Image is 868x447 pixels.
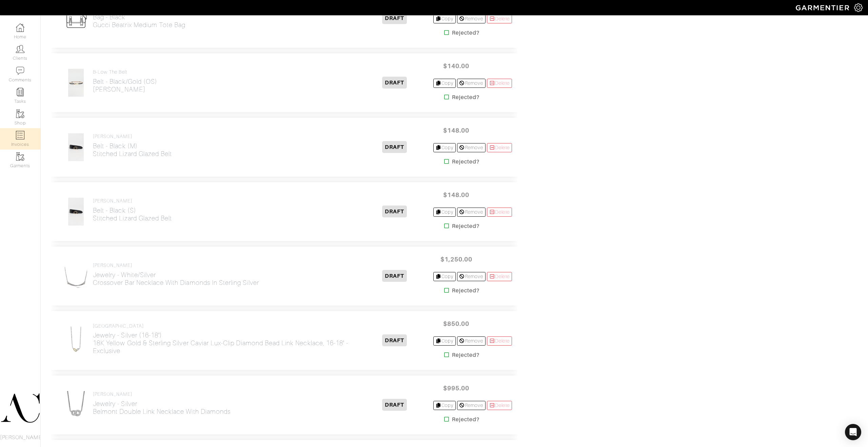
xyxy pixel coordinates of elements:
[382,334,407,346] span: DRAFT
[457,143,485,152] a: Remove
[433,272,456,281] a: Copy
[487,272,512,281] a: Delete
[457,336,485,346] a: Remove
[436,123,477,138] span: $148.00
[845,424,861,440] div: Open Intercom Messenger
[16,152,24,161] img: garments-icon-b7da505a4dc4fd61783c78ac3ca0ef83fa9d6f193b1c9dc38574b1d14d53ca28.png
[452,93,479,101] strong: Rejected?
[93,69,157,93] a: B-Low The Belt Belt - Black/Gold (OS)[PERSON_NAME]
[457,14,485,23] a: Remove
[93,263,259,268] h4: [PERSON_NAME]
[382,77,407,89] span: DRAFT
[93,13,185,29] h2: Bag - Black Gucci Beatrix medium tote bag
[93,69,157,75] h4: B-Low The Belt
[452,158,479,166] strong: Rejected?
[382,12,407,24] span: DRAFT
[487,14,512,23] a: Delete
[93,323,356,329] h4: [GEOGRAPHIC_DATA]
[487,401,512,410] a: Delete
[487,208,512,217] a: Delete
[792,2,854,14] img: garmentier-logo-header-white-b43fb05a5012e4ada735d5af1a66efaba907eab6374d6393d1fbf88cb4ef424d.png
[433,143,456,152] a: Copy
[93,323,356,355] a: [GEOGRAPHIC_DATA] Jewelry - Silver (16-18'')18K Yellow Gold & Sterling Silver Caviar Lux-Clip Dia...
[16,66,24,75] img: comment-icon-a0a6a9ef722e966f86d9cbdc48e553b5cf19dbc54f86b18d962a5391bc8f6eb6.png
[16,88,24,96] img: reminder-icon-8004d30b9f0a5d33ae49ab947aed9ed385cf756f9e5892f1edd6e32f2345188e.png
[433,208,456,217] a: Copy
[93,198,172,204] h4: [PERSON_NAME]
[436,59,477,73] span: $140.00
[452,222,479,230] strong: Rejected?
[436,188,477,202] span: $148.00
[436,316,477,331] span: $850.00
[382,206,407,217] span: DRAFT
[436,252,477,267] span: $1,250.00
[457,272,485,281] a: Remove
[452,29,479,37] strong: Rejected?
[93,142,172,158] h2: Belt - Black (M) Stitched Lizard Glazed Belt
[382,270,407,282] span: DRAFT
[436,381,477,395] span: $995.00
[93,331,356,355] h2: Jewelry - Silver (16-18'') 18K Yellow Gold & Sterling Silver Caviar Lux-Clip Diamond Bead Link Ne...
[93,198,172,222] a: [PERSON_NAME] Belt - Black (S)Stitched Lizard Glazed Belt
[487,336,512,346] a: Delete
[16,110,24,118] img: garments-icon-b7da505a4dc4fd61783c78ac3ca0ef83fa9d6f193b1c9dc38574b1d14d53ca28.png
[457,401,485,410] a: Remove
[93,78,157,93] h2: Belt - Black/Gold (OS) [PERSON_NAME]
[433,14,456,23] a: Copy
[16,45,24,53] img: clients-icon-6bae9207a08558b7cb47a8932f037763ab4055f8c8b6bfacd5dc20c3e0201464.png
[433,79,456,88] a: Copy
[93,391,231,397] h4: [PERSON_NAME]
[68,197,84,226] img: NCLo6ktQqJ6gecZpP1sCZidF
[382,399,407,411] span: DRAFT
[457,208,485,217] a: Remove
[452,351,479,359] strong: Rejected?
[452,287,479,295] strong: Rejected?
[93,5,185,29] a: Gucci Bag - BlackGucci Beatrix medium tote bag
[382,141,407,153] span: DRAFT
[93,263,259,287] a: [PERSON_NAME] Jewelry - White/SilverCrossover Bar Necklace with Diamonds in Sterling Silver
[16,23,24,32] img: dashboard-icon-dbcd8f5a0b271acd01030246c82b418ddd0df26cd7fceb0bd07c9910d44c42f6.png
[68,133,84,161] img: SC8DtqqWvWGDtfYPFK3NCiqR
[487,79,512,88] a: Delete
[64,391,87,419] img: DEsnnSAyARBKfTmQGa46aNoJ
[854,3,863,12] img: gear-icon-white-bd11855cb880d31180b6d7d6211b90ccbf57a29d726f0c71d8c61bd08dd39cc2.png
[433,336,456,346] a: Copy
[487,143,512,152] a: Delete
[93,134,172,158] a: [PERSON_NAME] Belt - Black (M)Stitched Lizard Glazed Belt
[68,69,84,97] img: Jgtjy1GPCFo9x98wJwkUZ1Ej
[93,400,231,415] h2: Jewelry - Silver Belmont Double Link Necklace with Diamonds
[16,131,24,139] img: orders-icon-0abe47150d42831381b5fb84f609e132dff9fe21cb692f30cb5eec754e2cba89.png
[452,415,479,424] strong: Rejected?
[93,271,259,287] h2: Jewelry - White/Silver Crossover Bar Necklace with Diamonds in Sterling Silver
[457,79,485,88] a: Remove
[62,4,90,33] img: Mens_Bag-23d71bb553421d87255cbe1fff84a037e2e1d79ab74aa06a22970478f9e52c3c.png
[93,134,172,139] h4: [PERSON_NAME]
[93,207,172,222] h2: Belt - Black (S) Stitched Lizard Glazed Belt
[93,391,231,415] a: [PERSON_NAME] Jewelry - SilverBelmont Double Link Necklace with Diamonds
[64,326,87,355] img: KzpzANBRi9TRumFAAdxF24C3
[433,401,456,410] a: Copy
[64,262,87,290] img: MrHMkFpjKHG8eHVVWgH771Km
